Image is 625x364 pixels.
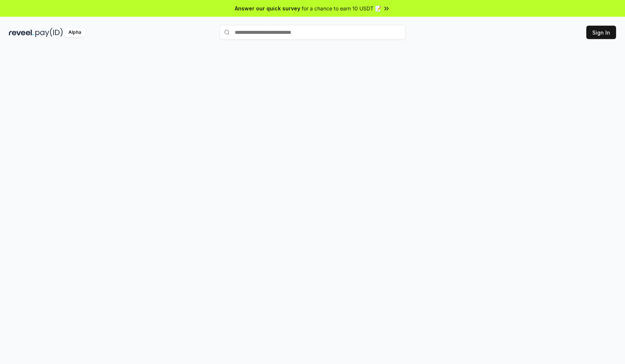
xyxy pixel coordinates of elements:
[302,4,381,12] span: for a chance to earn 10 USDT 📝
[64,28,85,37] div: Alpha
[9,28,34,37] img: reveel_dark
[235,4,300,12] span: Answer our quick survey
[35,28,63,37] img: pay_id
[586,26,616,39] button: Sign In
